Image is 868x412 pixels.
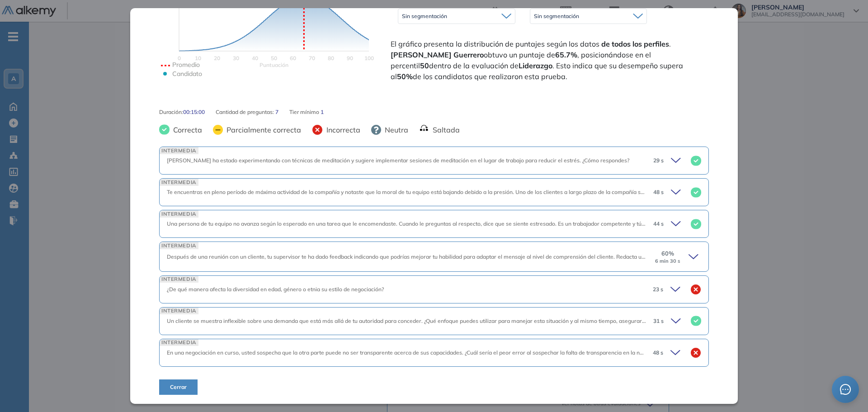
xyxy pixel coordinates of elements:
[601,39,669,48] strong: de todos los perfiles
[555,50,577,59] strong: 65.7%
[160,308,198,314] span: INTERMEDIA
[160,147,198,154] span: INTERMEDIA
[160,339,198,346] span: INTERMEDIA
[653,156,664,165] span: 29 s
[178,55,181,62] text: 0
[233,55,239,62] text: 30
[653,188,664,196] span: 48 s
[167,349,669,356] span: En una negociación en curso, usted sospecha que la otra parte puede no ser transparente acerca de...
[534,13,579,20] span: Sin segmentación
[323,124,360,135] span: Incorrecta
[160,210,198,217] span: INTERMEDIA
[391,38,707,82] span: El gráfico presenta la distribución de puntajes según los datos . obtuvo un puntaje de , posicion...
[655,258,680,264] small: 6 min 30 s
[172,70,202,78] text: Candidato
[397,72,413,81] strong: 50%
[160,179,198,185] span: INTERMEDIA
[252,55,258,62] text: 40
[160,276,198,283] span: INTERMEDIA
[170,124,202,135] span: Correcta
[167,286,384,293] span: ¿De qué manera afecta la diversidad en edad, género o etnia su estilo de negociación?
[347,55,353,62] text: 90
[519,61,552,70] strong: Liderazgo
[309,55,315,62] text: 70
[453,50,484,59] strong: Guerrero
[840,384,851,395] span: message
[271,55,277,62] text: 50
[653,349,663,357] span: 48 s
[167,157,629,164] span: [PERSON_NAME] ha estado experimentando con técnicas de meditación y sugiere implementar sesiones ...
[653,220,664,228] span: 44 s
[159,379,198,395] button: Cerrar
[402,13,447,20] span: Sin segmentación
[391,50,452,59] strong: [PERSON_NAME]
[653,317,664,325] span: 31 s
[223,124,301,135] span: Parcialmente correcta
[195,55,201,62] text: 10
[172,61,200,69] text: Promedio
[160,242,198,249] span: INTERMEDIA
[159,108,183,116] span: Duración :
[364,55,374,62] text: 100
[290,55,296,62] text: 60
[661,249,674,258] span: 60 %
[381,124,408,135] span: Neutra
[259,62,288,68] text: Scores
[328,55,334,62] text: 80
[420,61,429,70] strong: 50
[167,317,715,324] span: Un cliente se muestra inflexible sobre una demanda que está más allá de tu autoridad para concede...
[214,55,220,62] text: 20
[170,383,187,391] span: Cerrar
[429,124,460,135] span: Saltada
[653,285,663,294] span: 23 s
